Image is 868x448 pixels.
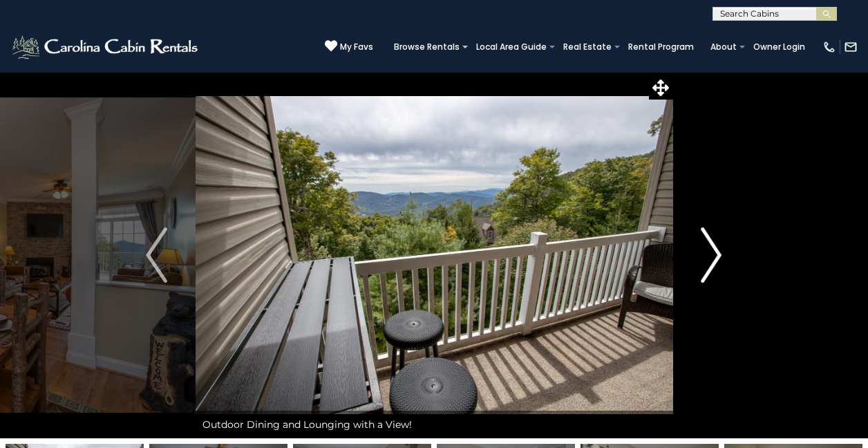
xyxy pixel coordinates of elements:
a: Rental Program [621,37,701,57]
img: arrow [701,227,721,283]
a: My Favs [325,39,373,54]
img: arrow [146,227,167,283]
a: Local Area Guide [469,37,554,57]
a: Owner Login [746,37,812,57]
div: Outdoor Dining and Lounging with a View! [196,411,673,438]
button: Previous [117,72,195,438]
a: Real Estate [556,37,619,57]
a: Browse Rentals [387,37,466,57]
a: About [704,37,744,57]
img: mail-regular-white.png [844,40,858,54]
span: My Favs [340,41,373,53]
img: White-1-2.png [10,33,202,61]
img: phone-regular-white.png [822,40,836,54]
button: Next [672,72,750,438]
